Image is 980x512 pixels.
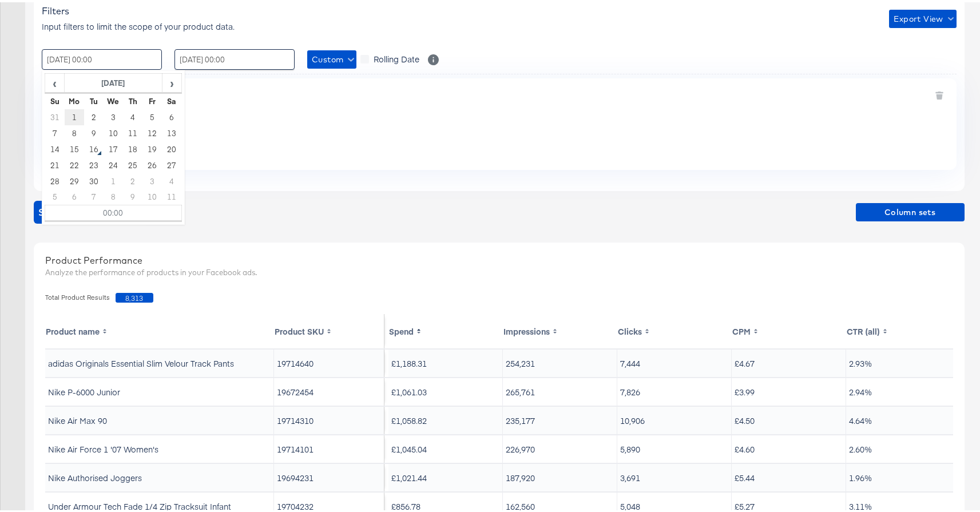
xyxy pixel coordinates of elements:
td: 1.96% [846,462,961,489]
td: 3 [142,171,162,187]
td: 11 [162,187,181,203]
td: 4 [162,171,181,187]
td: 4.64% [846,404,961,432]
td: 1 [104,171,123,187]
td: £1,045.04 [388,433,503,461]
td: 24 [104,155,123,171]
td: 2 [123,171,142,187]
td: 15 [65,139,84,155]
td: 19714640 [274,347,384,375]
td: 26 [142,155,162,171]
td: Nike Air Max 90 [45,404,274,432]
span: Show Data [38,202,91,218]
td: 12 [142,123,162,139]
span: Total Product Results [45,291,116,300]
td: 2.60% [846,433,961,461]
span: Custom [312,50,352,65]
td: 4 [123,107,142,123]
th: Toggle SortBy [503,312,617,346]
td: 254,231 [503,347,617,375]
td: 25 [123,155,142,171]
div: Product Performance [45,252,953,265]
td: 2.93% [846,347,961,375]
th: Mo [65,91,84,107]
td: 235,177 [503,404,617,432]
td: 7 [84,187,104,203]
td: 28 [45,171,65,187]
td: 23 [84,155,104,171]
td: 19 [142,139,162,155]
th: [DATE] [65,72,162,91]
td: 22 [65,155,84,171]
td: 30 [84,171,104,187]
td: 2 [84,107,104,123]
td: £5.44 [732,462,846,489]
th: Toggle SortBy [846,312,961,346]
td: 19714310 [274,404,384,432]
th: Toggle SortBy [45,312,274,346]
td: 5,890 [617,433,732,461]
td: Nike Air Force 1 '07 Women's [45,433,274,461]
th: Th [123,91,142,107]
span: Column sets [860,203,960,217]
td: 27 [162,155,181,171]
td: 8 [104,187,123,203]
td: £4.50 [732,404,846,432]
span: Input filters to limit the scope of your product data. [42,18,235,30]
td: Nike P-6000 Junior [45,376,274,403]
td: 5 [45,187,65,203]
div: Analyze the performance of products in your Facebook ads. [45,265,953,276]
td: Nike Authorised Joggers [45,462,274,489]
td: 10 [142,187,162,203]
button: Custom [307,48,356,66]
td: 10,906 [617,404,732,432]
td: 11 [123,123,142,139]
td: £1,021.44 [388,462,503,489]
td: 29 [65,171,84,187]
td: 9 [84,123,104,139]
td: 00:00 [45,203,182,219]
td: £4.60 [732,433,846,461]
td: 19694231 [274,462,384,489]
td: 3,691 [617,462,732,489]
td: 187,920 [503,462,617,489]
td: 1 [65,107,84,123]
th: Toggle SortBy [732,312,846,346]
td: £3.99 [732,376,846,403]
td: 5 [142,107,162,123]
th: Su [45,91,65,107]
td: 10 [104,123,123,139]
td: 20 [162,139,181,155]
td: £1,188.31 [388,347,503,375]
td: 14 [45,139,65,155]
td: 19672454 [274,376,384,403]
td: 7,444 [617,347,732,375]
td: 6 [65,187,84,203]
td: 31 [45,107,65,123]
td: 8 [65,123,84,139]
button: showdata [34,199,96,221]
th: Fr [142,91,162,107]
th: Toggle SortBy [388,312,503,346]
span: Filters [42,3,69,14]
th: We [104,91,123,107]
td: 21 [45,155,65,171]
th: Toggle SortBy [274,312,384,346]
td: 6 [162,107,181,123]
td: £4.67 [732,347,846,375]
td: 7,826 [617,376,732,403]
div: Currently No Filters [46,118,952,129]
td: 9 [123,187,142,203]
th: Sa [162,91,181,107]
td: 19714101 [274,433,384,461]
td: 3 [104,107,123,123]
span: ‹ [46,72,64,89]
span: › [163,72,181,89]
td: 7 [45,123,65,139]
span: 8,313 [116,291,153,300]
button: Column sets [856,201,965,219]
td: 265,761 [503,376,617,403]
td: 226,970 [503,433,617,461]
td: adidas Originals Essential Slim Velour Track Pants [45,347,274,375]
td: £1,058.82 [388,404,503,432]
